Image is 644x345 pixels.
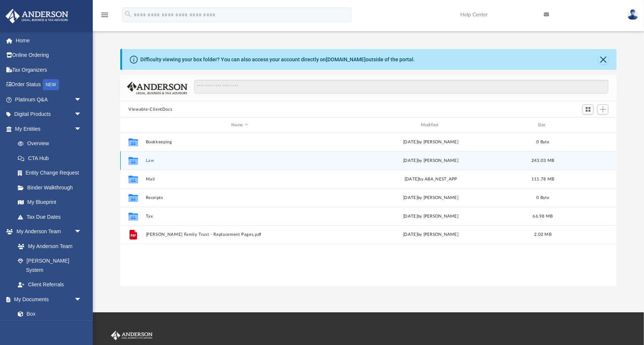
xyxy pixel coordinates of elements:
div: [DATE] by [PERSON_NAME] [337,195,525,201]
a: My Documentsarrow_drop_down [5,292,89,307]
a: Online Ordering [5,48,93,63]
a: My Anderson Team [10,239,85,254]
span: 0 Byte [536,140,549,144]
button: Add [597,104,608,115]
a: Digital Productsarrow_drop_down [5,107,93,122]
div: Name [146,122,334,128]
div: [DATE] by [PERSON_NAME] [337,213,525,220]
a: My Anderson Teamarrow_drop_down [5,224,89,239]
a: My Blueprint [10,195,89,210]
span: arrow_drop_down [74,107,89,122]
a: Entity Change Request [10,166,93,180]
a: Order StatusNEW [5,77,93,92]
button: Viewable-ClientDocs [128,106,172,113]
a: Box [10,307,85,322]
a: Platinum Q&Aarrow_drop_down [5,92,93,107]
i: search [124,10,132,18]
a: Overview [10,136,93,151]
a: [DOMAIN_NAME] [326,56,366,62]
span: arrow_drop_down [74,224,89,240]
button: Tax [146,214,334,219]
button: Switch to Grid View [582,104,594,115]
span: 0 Byte [536,196,549,200]
div: Modified [337,122,525,128]
div: [DATE] by [PERSON_NAME] [337,139,525,146]
button: [PERSON_NAME] Family Trust - Replacement Pages.pdf [146,232,334,237]
div: Size [528,122,558,128]
input: Search files and folders [194,80,608,94]
button: Law [146,158,334,163]
img: Anderson Advisors Platinum Portal [109,331,154,341]
div: id [124,122,142,128]
div: [DATE] by ABA_NEST_APP [337,176,525,183]
span: 111.78 MB [532,177,554,181]
span: arrow_drop_down [74,92,89,107]
div: id [561,122,613,128]
a: Tax Organizers [5,62,93,77]
a: Client Referrals [10,277,89,292]
div: NEW [43,79,59,90]
span: arrow_drop_down [74,121,89,137]
a: CTA Hub [10,151,93,166]
a: Tax Due Dates [10,209,93,224]
a: Binder Walkthrough [10,180,93,195]
div: [DATE] by [PERSON_NAME] [337,157,525,164]
button: Close [598,54,609,65]
div: Difficulty viewing your box folder? You can also access your account directly on outside of the p... [140,56,415,64]
img: Anderson Advisors Platinum Portal [3,9,71,23]
button: Mail [146,177,334,182]
img: User Pic [627,9,638,20]
span: arrow_drop_down [74,292,89,307]
a: Home [5,33,93,48]
a: My Entitiesarrow_drop_down [5,121,93,136]
span: 2.02 MB [534,232,552,237]
div: [DATE] by [PERSON_NAME] [337,231,525,238]
button: Bookkeeping [146,140,334,144]
div: grid [120,133,616,286]
a: menu [100,14,109,19]
span: 243.03 MB [532,159,554,163]
button: Receipts [146,195,334,200]
span: 66.98 MB [533,214,553,218]
a: [PERSON_NAME] System [10,254,89,277]
i: menu [100,10,109,19]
